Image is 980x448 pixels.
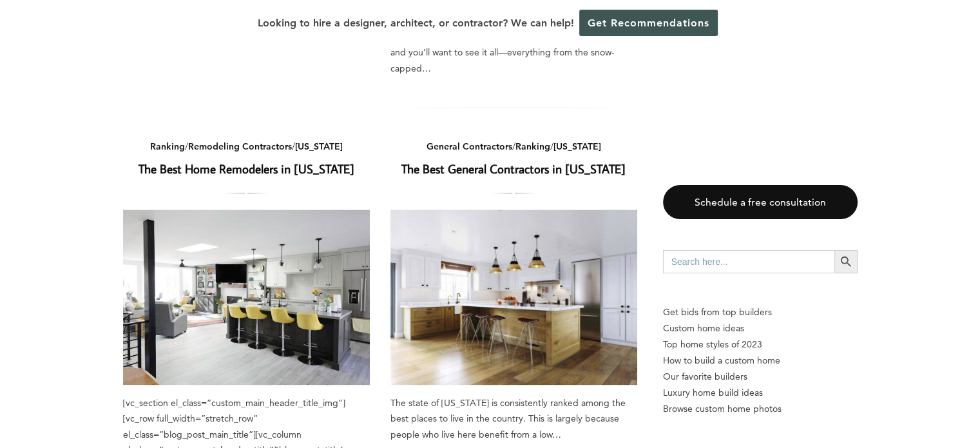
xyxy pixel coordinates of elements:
[733,356,965,433] iframe: Drift Widget Chat Controller
[553,141,601,152] a: [US_STATE]
[663,320,858,336] a: Custom home ideas
[188,141,292,152] a: Remodeling Contractors
[663,353,858,369] a: How to build a custom home
[123,209,370,385] a: The Best Home Remodelers in [US_STATE]
[663,250,834,273] input: Search here...
[663,336,858,353] a: Top home styles of 2023
[579,10,718,36] a: Get Recommendations
[295,141,343,152] a: [US_STATE]
[150,141,185,152] a: Ranking
[515,141,550,152] a: Ranking
[390,139,637,155] div: / /
[401,161,626,177] a: The Best General Contractors in [US_STATE]
[427,141,512,152] a: General Contractors
[390,209,637,385] a: The Best General Contractors in [US_STATE]
[663,369,858,385] a: Our favorite builders
[839,255,853,269] svg: Search
[123,139,370,155] div: / /
[390,395,637,443] div: The state of [US_STATE] is consistently ranked among the best places to live in the country. This...
[139,161,354,177] a: The Best Home Remodelers in [US_STATE]
[663,185,858,219] a: Schedule a free consultation
[663,401,858,417] a: Browse custom home photos
[663,385,858,401] a: Luxury home build ideas
[663,304,858,320] p: Get bids from top builders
